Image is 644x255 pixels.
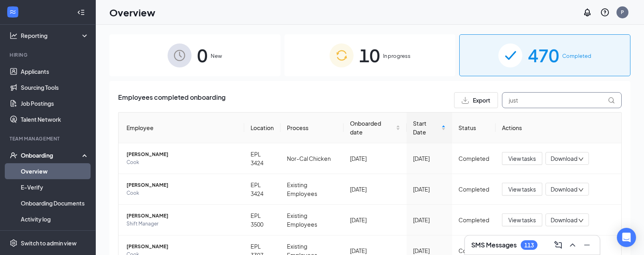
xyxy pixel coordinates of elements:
div: 113 [524,242,534,249]
span: [PERSON_NAME] [126,212,238,220]
div: [DATE] [350,154,400,163]
h1: Overview [109,6,155,19]
span: Employees completed onboarding [118,92,225,108]
span: Cook [126,158,238,166]
svg: QuestionInfo [600,8,610,17]
th: Onboarded date [344,113,406,143]
button: ChevronUp [566,239,579,251]
div: Switch to admin view [21,239,77,247]
a: Team [21,227,89,243]
svg: ComposeMessage [553,240,563,250]
div: Team Management [10,135,87,142]
svg: Collapse [77,8,85,16]
span: 0 [197,42,207,69]
th: Process [281,113,344,143]
th: Location [244,113,281,143]
span: [PERSON_NAME] [126,243,238,251]
th: Employee [119,113,244,143]
th: Status [452,113,496,143]
div: [DATE] [413,154,446,163]
span: Onboarded date [350,119,394,136]
div: Hiring [10,51,87,58]
div: [DATE] [413,185,446,194]
svg: Notifications [583,8,592,17]
a: Overview [21,163,89,179]
div: [DATE] [350,215,400,224]
span: View tasks [508,154,536,163]
a: E-Verify [21,179,89,195]
th: Actions [496,113,621,143]
div: [DATE] [413,246,446,255]
div: [DATE] [350,246,400,255]
span: View tasks [508,215,536,224]
span: Download [551,185,577,194]
svg: Analysis [10,32,18,40]
a: Sourcing Tools [21,79,89,95]
svg: WorkstreamLogo [9,8,17,16]
span: Download [551,216,577,224]
span: 10 [359,42,380,69]
span: In progress [383,52,411,60]
span: Download [551,154,577,163]
span: Completed [562,52,591,60]
svg: ChevronUp [568,240,577,250]
button: ComposeMessage [552,239,565,251]
a: Activity log [21,211,89,227]
input: Search by Name, Job Posting, or Process [502,92,622,108]
svg: UserCheck [10,151,18,159]
td: EPL 3424 [244,174,281,205]
h3: SMS Messages [471,241,517,249]
button: Minimize [581,239,593,251]
span: down [578,218,584,223]
div: Completed [458,154,489,163]
div: Completed [458,246,489,255]
span: 470 [528,42,559,69]
div: [DATE] [350,185,400,194]
a: Onboarding Documents [21,195,89,211]
td: EPL 3424 [244,143,281,174]
div: Onboarding [21,151,82,159]
div: Completed [458,185,489,194]
span: [PERSON_NAME] [126,150,238,158]
td: Nor-Cal Chicken [281,143,344,174]
span: Start Date [413,119,440,136]
a: Applicants [21,63,89,79]
span: Shift Manager [126,220,238,228]
button: View tasks [502,152,542,165]
button: Export [454,92,498,108]
span: Cook [126,189,238,197]
svg: Settings [10,239,18,247]
span: Export [473,97,490,103]
a: Talent Network [21,111,89,127]
div: Reporting [21,32,89,40]
td: Existing Employees [281,205,344,235]
button: View tasks [502,183,542,196]
span: View tasks [508,185,536,194]
div: [DATE] [413,215,446,224]
div: Completed [458,215,489,224]
a: Job Postings [21,95,89,111]
span: down [578,187,584,193]
svg: Minimize [582,240,592,250]
td: Existing Employees [281,174,344,205]
div: P [621,9,624,16]
div: Open Intercom Messenger [617,228,636,247]
span: New [211,52,222,60]
button: View tasks [502,213,542,226]
td: EPL 3500 [244,205,281,235]
span: [PERSON_NAME] [126,181,238,189]
span: down [578,156,584,162]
